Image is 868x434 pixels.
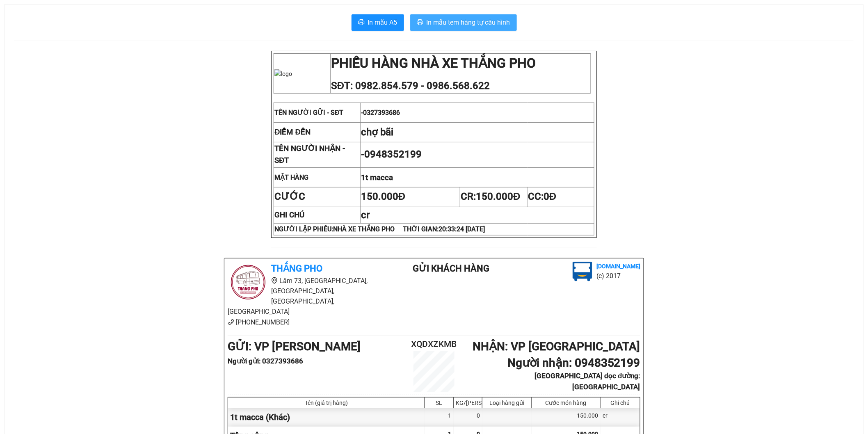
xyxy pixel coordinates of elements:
span: In mẫu A5 [368,17,397,27]
b: Thắng Pho [271,263,322,274]
span: CR: [461,191,520,202]
span: 0948352199 [364,148,422,160]
strong: ĐIỂM ĐẾN [274,128,311,137]
strong: MẶT HÀNG [274,174,308,181]
strong: CƯỚC [274,191,305,202]
button: printerIn mẫu A5 [352,14,404,31]
b: Người gửi : 0327393686 [228,357,303,365]
div: Cước món hàng [534,400,598,406]
span: TÊN NGƯỜI GỬI - SĐT [274,109,344,116]
div: cr [601,408,640,427]
span: 20:33:24 [DATE] [439,225,485,233]
div: Tên (giá trị hàng) [230,400,423,406]
b: Gửi khách hàng [413,263,490,274]
span: 150.000Đ [476,191,520,202]
div: SL [427,400,451,406]
strong: PHIẾU HÀNG NHÀ XE THẮNG PHO [331,55,536,71]
span: CC: [528,191,556,202]
b: GỬI : VP [PERSON_NAME] [228,340,361,353]
div: 150.000 [532,408,601,427]
img: logo.jpg [573,262,592,281]
span: printer [358,19,365,27]
span: 1t macca [361,173,393,182]
span: - [361,148,422,160]
h2: XQDXZKMB [400,338,468,351]
span: - [361,109,400,116]
b: [GEOGRAPHIC_DATA] dọc đường: [GEOGRAPHIC_DATA] [535,372,640,391]
li: [PHONE_NUMBER] [228,317,380,327]
span: 0327393686 [363,109,400,116]
div: Loại hàng gửi [484,400,529,406]
span: 0Đ [544,191,556,202]
strong: GHI CHÚ [274,210,304,219]
span: 150.000Đ [361,191,405,202]
li: Lâm 73, [GEOGRAPHIC_DATA], [GEOGRAPHIC_DATA], [GEOGRAPHIC_DATA], [GEOGRAPHIC_DATA] [228,276,380,317]
div: Ghi chú [603,400,638,406]
b: Người nhận : 0948352199 [507,356,640,370]
div: 1t macca (Khác) [228,408,425,427]
b: NHẬN : VP [GEOGRAPHIC_DATA] [473,340,640,353]
img: logo.jpg [228,262,269,303]
span: printer [417,19,423,27]
div: 0 [454,408,482,427]
img: logo [274,69,292,78]
span: NHÀ XE THẮNG PHO THỜI GIAN: [333,225,485,233]
b: [DOMAIN_NAME] [596,263,640,270]
div: 1 [425,408,454,427]
button: printerIn mẫu tem hàng tự cấu hình [410,14,517,31]
strong: NGƯỜI LẬP PHIẾU: [274,225,485,233]
span: environment [271,277,278,284]
span: chợ bãi [361,126,393,138]
strong: TÊN NGƯỜI NHẬN - SĐT [274,144,345,165]
li: (c) 2017 [596,271,640,281]
span: In mẫu tem hàng tự cấu hình [427,17,510,27]
span: SĐT: 0982.854.579 - 0986.568.622 [331,80,490,91]
span: cr [361,209,370,221]
span: phone [228,319,234,325]
div: KG/[PERSON_NAME] [456,400,480,406]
